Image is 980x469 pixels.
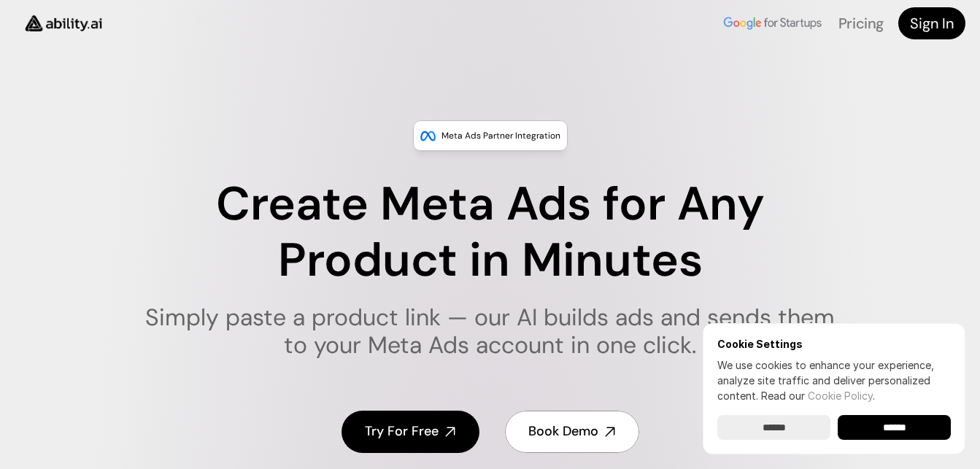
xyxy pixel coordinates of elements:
h4: Sign In [910,13,954,34]
p: We use cookies to enhance your experience, analyze site traffic and deliver personalized content. [717,357,951,403]
p: Meta Ads Partner Integration [441,128,560,143]
a: Pricing [838,14,884,33]
a: Cookie Policy [808,389,873,402]
a: Book Demo [505,411,639,452]
h1: Simply paste a product link — our AI builds ads and sends them to your Meta Ads account in one cl... [136,303,844,360]
h6: Cookie Settings [717,338,951,350]
h4: Try For Free [365,422,439,441]
span: Read our . [761,389,875,402]
h1: Create Meta Ads for Any Product in Minutes [136,177,844,289]
a: Try For Free [342,411,479,452]
h4: Book Demo [528,422,598,441]
a: Sign In [898,7,965,39]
